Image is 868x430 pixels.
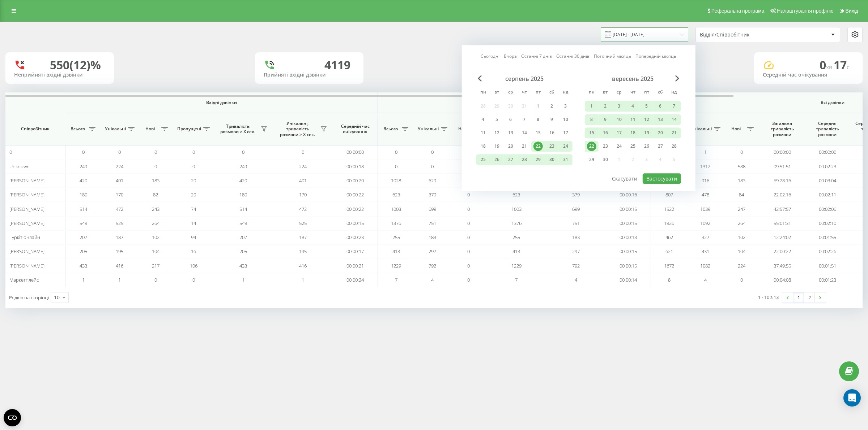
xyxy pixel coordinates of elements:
[239,191,247,198] span: 180
[239,220,247,226] span: 549
[154,149,157,155] span: 0
[669,87,680,98] abbr: неділя
[700,220,710,226] span: 1092
[559,114,573,125] div: нд 10 серп 2025 р.
[545,101,559,112] div: сб 2 серп 2025 р.
[763,72,854,78] div: Середній час очікування
[333,188,378,202] td: 00:00:22
[601,155,610,164] div: 30
[333,230,378,244] td: 00:00:23
[519,87,530,98] abbr: четвер
[561,101,570,111] div: 3
[506,128,515,138] div: 13
[492,155,502,164] div: 26
[669,142,679,151] div: 28
[492,87,502,98] abbr: вівторок
[585,75,681,82] div: вересень 2025
[80,206,87,212] span: 514
[504,114,518,125] div: ср 6 серп 2025 р.
[492,115,502,124] div: 5
[505,87,516,98] abbr: середа
[395,100,634,105] span: Вихідні дзвінки
[585,101,599,112] div: пн 1 вер 2025 р.
[478,142,488,151] div: 18
[333,216,378,230] td: 00:00:15
[572,191,580,198] span: 379
[9,191,44,198] span: [PERSON_NAME]
[467,191,470,198] span: 0
[533,155,543,164] div: 29
[759,216,805,230] td: 55:01:31
[627,87,638,98] abbr: четвер
[846,8,858,14] span: Вихід
[490,114,504,125] div: вт 5 серп 2025 р.
[478,155,488,164] div: 25
[429,191,436,198] span: 379
[192,163,195,170] span: 0
[333,145,378,159] td: 00:00:00
[492,128,502,138] div: 12
[152,206,159,212] span: 243
[561,115,570,124] div: 10
[614,101,624,111] div: 3
[655,87,666,98] abbr: субота
[587,155,596,164] div: 29
[338,123,372,135] span: Середній час очікування
[587,142,596,151] div: 22
[299,234,307,240] span: 187
[675,75,680,82] span: Next Month
[239,177,247,184] span: 420
[478,115,488,124] div: 4
[531,141,545,152] div: пт 22 серп 2025 р.
[511,220,522,226] span: 1376
[418,126,439,132] span: Унікальні
[490,127,504,138] div: вт 12 серп 2025 р.
[9,177,44,184] span: [PERSON_NAME]
[9,234,40,240] span: Гуркіт онлайн
[54,294,60,301] div: 10
[738,206,745,212] span: 247
[431,149,434,155] span: 0
[391,220,401,226] span: 1376
[640,141,654,152] div: пт 26 вер 2025 р.
[476,141,490,152] div: пн 18 серп 2025 р.
[533,101,543,111] div: 1
[626,141,640,152] div: чт 25 вер 2025 р.
[572,220,580,226] span: 751
[547,155,557,164] div: 30
[80,220,87,226] span: 549
[640,101,654,112] div: пт 5 вер 2025 р.
[217,123,259,135] span: Тривалість розмови > Х сек.
[656,142,665,151] div: 27
[664,220,674,226] span: 1926
[738,163,745,170] span: 588
[614,115,624,124] div: 10
[804,292,815,303] a: 2
[614,87,625,98] abbr: середа
[490,154,504,165] div: вт 26 серп 2025 р.
[4,409,21,426] button: Open CMP widget
[277,121,318,138] span: Унікальні, тривалість розмови > Х сек.
[299,220,307,226] span: 525
[333,174,378,188] td: 00:00:20
[560,87,571,98] abbr: неділя
[810,121,844,138] span: Середня тривалість розмови
[545,141,559,152] div: сб 23 серп 2025 р.
[759,188,805,202] td: 22:02:16
[80,177,87,184] span: 420
[391,177,401,184] span: 1028
[50,58,101,72] div: 550 (12)%
[478,87,489,98] abbr: понеділок
[654,141,667,152] div: сб 27 вер 2025 р.
[392,191,400,198] span: 623
[793,292,804,303] a: 1
[546,87,557,98] abbr: субота
[152,177,159,184] span: 183
[606,202,651,216] td: 00:00:15
[239,163,247,170] span: 249
[80,163,87,170] span: 249
[572,234,580,240] span: 183
[116,163,123,170] span: 224
[512,234,520,240] span: 255
[667,127,681,138] div: нд 21 вер 2025 р.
